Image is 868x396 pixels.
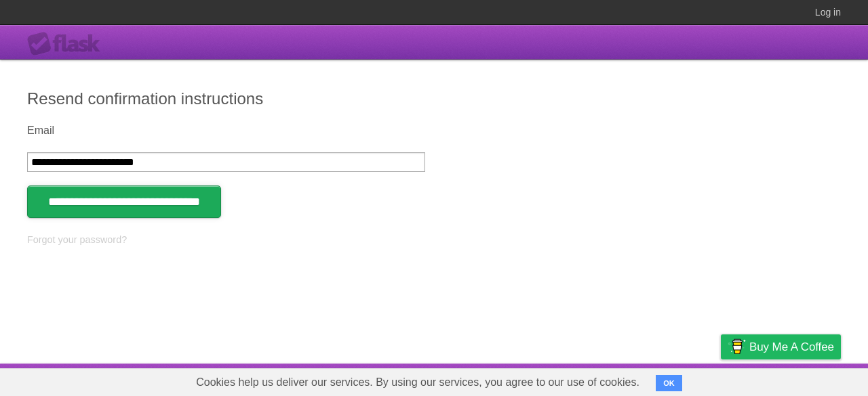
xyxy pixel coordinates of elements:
[657,367,687,393] a: Terms
[755,367,841,393] a: Suggest a feature
[721,334,841,359] a: Buy me a coffee
[656,375,682,391] button: OK
[27,87,841,111] h2: Resend confirmation instructions
[27,234,127,245] a: Forgot your password?
[585,367,640,393] a: Developers
[27,32,108,56] div: Flask
[749,335,834,359] span: Buy me a coffee
[728,335,746,358] img: Buy me a coffee
[540,367,569,393] a: About
[27,125,425,137] label: Email
[703,367,738,393] a: Privacy
[182,369,653,396] span: Cookies help us deliver our services. By using our services, you agree to our use of cookies.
